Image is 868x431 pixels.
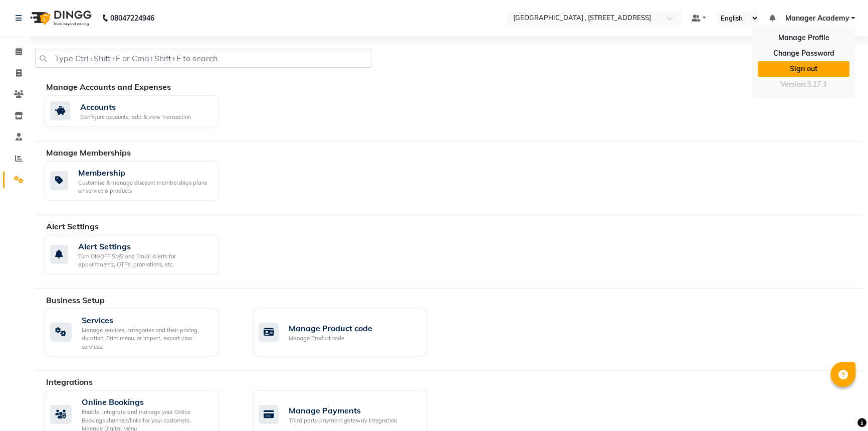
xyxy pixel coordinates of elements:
[253,309,447,357] a: Manage Product codeManage Product code
[110,4,154,32] b: 08047224946
[289,416,397,425] div: Third party payment gateway integration
[82,396,210,408] div: Online Bookings
[45,161,238,201] a: MembershipCustomise & manage discount memberships plans on service & products
[82,326,210,351] div: Manage services, categories and their pricing, duration. Print menu, or import, export your servi...
[45,235,238,274] a: Alert SettingsTurn ON/OFF SMS and Email Alerts for appointments, OTPs, promotions, etc.
[78,252,210,269] div: Turn ON/OFF SMS and Email Alerts for appointments, OTPs, promotions, etc.
[785,13,849,24] span: Manager Academy
[78,240,210,252] div: Alert Settings
[35,49,371,68] input: Type Ctrl+Shift+F or Cmd+Shift+F to search
[45,95,238,127] a: AccountsConfigure accounts, add & view transaction
[758,61,849,77] a: Sign out
[45,309,238,357] a: ServicesManage services, categories and their pricing, duration. Print menu, or import, export yo...
[758,77,849,92] div: Version:3.17.1
[289,334,372,343] div: Manage Product code
[289,404,397,416] div: Manage Payments
[78,179,210,195] div: Customise & manage discount memberships plans on service & products
[80,113,191,121] div: Configure accounts, add & view transaction
[289,322,372,334] div: Manage Product code
[26,4,94,32] img: logo
[78,167,210,179] div: Membership
[758,46,849,61] a: Change Password
[82,314,210,326] div: Services
[758,30,849,46] a: Manage Profile
[80,101,191,113] div: Accounts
